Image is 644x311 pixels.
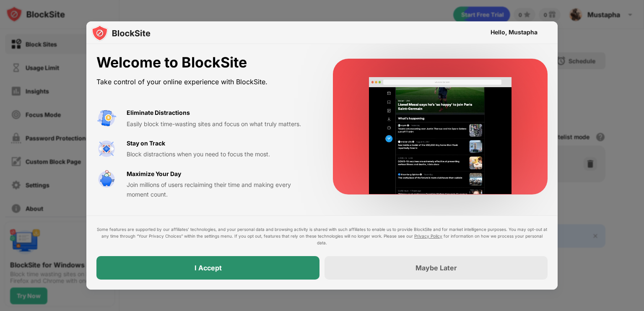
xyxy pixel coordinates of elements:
[96,169,117,189] img: value-safe-time.svg
[491,29,538,36] div: Hello, Mustapha
[195,264,222,272] div: I Accept
[96,226,548,246] div: Some features are supported by our affiliates’ technologies, and your personal data and browsing ...
[127,139,165,148] div: Stay on Track
[415,264,457,272] div: Maybe Later
[127,150,313,159] div: Block distractions when you need to focus the most.
[127,180,313,199] div: Join millions of users reclaiming their time and making every moment count.
[91,25,151,41] img: logo-blocksite.svg
[96,139,117,159] img: value-focus.svg
[414,233,442,238] a: Privacy Policy
[96,54,313,71] div: Welcome to BlockSite
[127,108,190,117] div: Eliminate Distractions
[127,119,313,129] div: Easily block time-wasting sites and focus on what truly matters.
[96,76,313,88] div: Take control of your online experience with BlockSite.
[96,108,117,128] img: value-avoid-distractions.svg
[127,169,181,179] div: Maximize Your Day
